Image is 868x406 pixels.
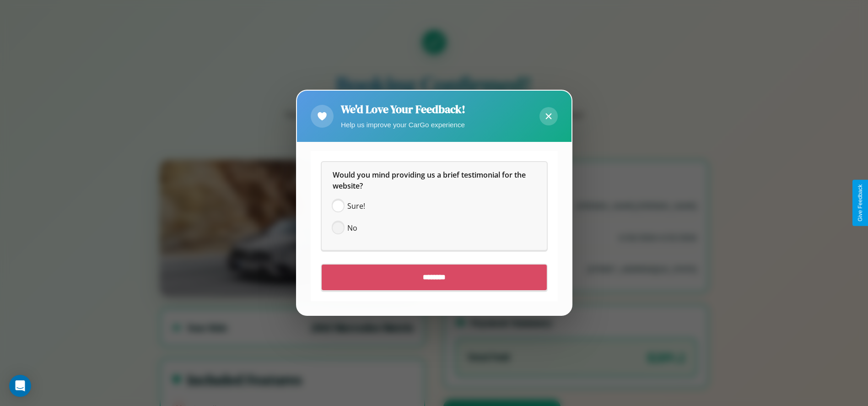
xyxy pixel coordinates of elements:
[857,184,863,222] div: Give Feedback
[333,170,528,191] span: Would you mind providing us a brief testimonial for the website?
[341,102,465,117] h2: We'd Love Your Feedback!
[347,223,357,234] span: No
[341,119,465,131] p: Help us improve your CarGo experience
[9,375,31,397] div: Open Intercom Messenger
[347,201,365,212] span: Sure!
